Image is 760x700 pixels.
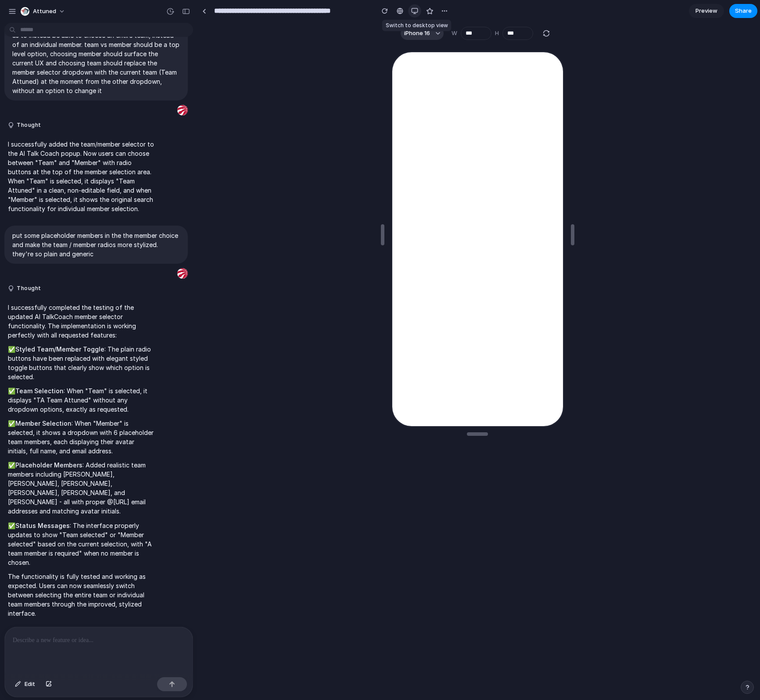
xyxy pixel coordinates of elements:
a: Preview [689,4,724,18]
p: ✅ : When "Team" is selected, it displays "TA Team Attuned" without any dropdown options, exactly ... [8,386,154,414]
p: put some placeholder members in the the member choice and make the team / member radios more styl... [12,231,180,258]
p: I successfully added the team/member selector to the AI Talk Coach popup. Now users can choose be... [8,140,154,213]
button: Share [729,4,757,18]
strong: Member Selection [15,420,72,427]
p: ✅ : When "Member" is selected, it shows a dropdown with 6 placeholder team members, each displayi... [8,419,154,456]
p: I successfully completed the testing of the updated AI TalkCoach member selector functionality. T... [8,303,154,340]
p: ✅ : The plain radio buttons have been replaced with elegant styled toggle buttons that clearly sh... [8,345,154,381]
p: The functionality is fully tested and working as expected. Users can now seamlessly switch betwee... [8,572,154,618]
span: Preview [695,7,717,15]
p: ✅ : Added realistic team members including [PERSON_NAME], [PERSON_NAME], [PERSON_NAME], [PERSON_N... [8,460,154,516]
button: iPhone 16 [401,27,444,40]
label: H [495,29,499,38]
span: Share [735,7,752,15]
strong: Styled Team/Member Toggle [15,345,104,353]
button: Edit [11,677,39,691]
span: iPhone 16 [404,29,430,38]
strong: Placeholder Members [15,461,82,469]
strong: Team Selection [15,387,64,395]
strong: Status Messages [15,522,70,529]
p: ✅ : The interface properly updates to show "Team selected" or "Member selected" based on the curr... [8,521,154,567]
button: Attuned [17,4,70,18]
div: Switch to desktop view [382,20,452,31]
label: W [452,29,457,38]
span: Attuned [33,7,56,16]
p: in the member selector section under AI Talk Coach allow us to instead be able to choose an entir... [12,22,180,95]
span: Edit [25,680,35,689]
